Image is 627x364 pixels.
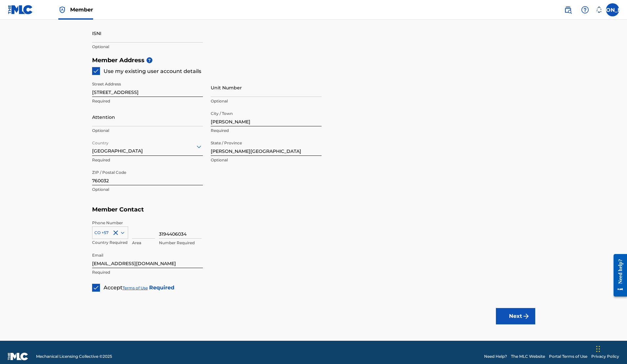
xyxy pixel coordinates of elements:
[8,5,33,14] img: MLC Logo
[496,308,535,324] button: Next
[70,6,93,13] span: Member
[147,57,152,63] span: ?
[104,68,201,74] span: Use my existing user account details
[8,353,28,360] img: logo
[104,284,123,291] span: Accept
[549,354,587,359] a: Portal Terms of Use
[92,269,203,275] p: Required
[484,354,507,359] a: Need Help?
[591,354,619,359] a: Privacy Policy
[561,3,575,16] a: Public Search
[149,284,174,291] strong: Required
[92,136,108,146] label: Country
[92,240,128,246] p: Country Required
[211,128,322,134] p: Required
[123,285,148,290] a: Terms of Use
[211,157,322,163] p: Optional
[211,98,322,104] p: Optional
[36,354,112,359] span: Mechanical Licensing Collective © 2025
[93,68,99,74] img: checkbox
[609,249,627,301] iframe: Resource Center
[92,44,203,50] p: Optional
[92,128,203,134] p: Optional
[92,53,535,67] h5: Member Address
[581,6,589,14] img: help
[522,312,530,320] img: f7272a7cc735f4ea7f67.svg
[511,354,545,359] a: The MLC Website
[564,6,572,14] img: search
[159,240,202,246] p: Number Required
[92,187,203,192] p: Optional
[578,3,592,16] div: Help
[132,240,155,246] p: Area
[58,6,66,14] img: Top Rightsholder
[606,3,619,16] div: User Menu
[596,339,600,359] div: Drag
[594,333,627,364] iframe: Chat Widget
[93,284,99,291] img: checkbox
[92,138,203,155] div: [GEOGRAPHIC_DATA]
[92,98,203,104] p: Required
[92,203,535,217] h5: Member Contact
[92,157,203,163] p: Required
